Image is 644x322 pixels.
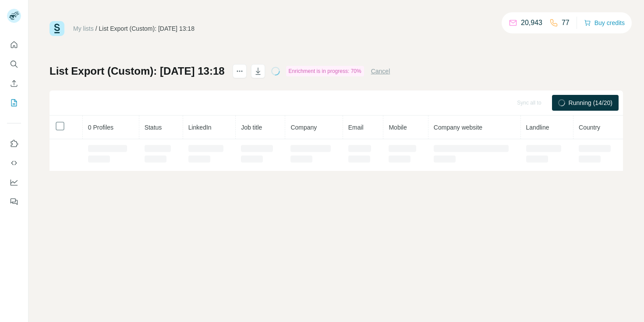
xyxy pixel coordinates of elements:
[188,124,212,131] span: LinkedIn
[286,66,364,76] div: Enrichment is in progress: 70%
[7,56,21,72] button: Search
[73,25,94,32] a: My lists
[562,18,570,28] p: 77
[241,124,262,131] span: Job title
[96,24,97,33] li: /
[7,95,21,111] button: My lists
[145,124,162,131] span: Status
[7,155,21,171] button: Use Surfe API
[348,124,364,131] span: Email
[50,21,64,36] img: Surfe Logo
[389,124,407,131] span: Mobile
[521,18,542,28] p: 20,943
[526,124,549,131] span: Landline
[99,24,195,33] div: List Export (Custom): [DATE] 13:18
[290,124,317,131] span: Company
[88,124,113,131] span: 0 Profiles
[7,174,21,190] button: Dashboard
[233,64,247,78] button: actions
[579,124,600,131] span: Country
[371,67,390,76] button: Cancel
[7,76,21,91] button: Enrich CSV
[569,98,612,107] span: Running (14/20)
[7,136,21,152] button: Use Surfe on LinkedIn
[7,37,21,53] button: Quick start
[7,194,21,210] button: Feedback
[434,124,482,131] span: Company website
[584,17,625,29] button: Buy credits
[50,64,225,78] h1: List Export (Custom): [DATE] 13:18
